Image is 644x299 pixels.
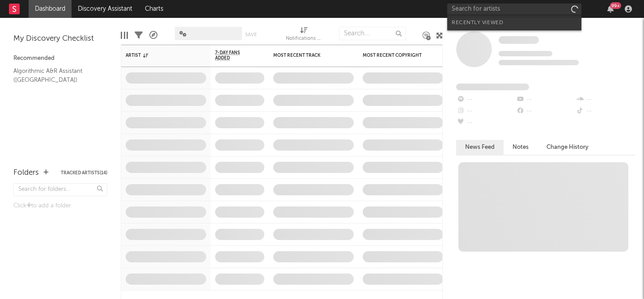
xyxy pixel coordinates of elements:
button: Tracked Artists(14) [61,171,107,175]
div: Folders [13,168,39,178]
div: Recommended [13,53,107,64]
div: Most Recent Copyright [363,53,430,58]
div: Recently Viewed [452,17,577,28]
a: Algorithmic A&R Assistant ([GEOGRAPHIC_DATA]) [13,66,98,84]
div: Artist [126,53,193,58]
div: A&R Pipeline [149,22,157,48]
div: Click to add a folder. [13,201,107,211]
button: Change History [538,140,597,155]
div: -- [456,105,516,117]
div: -- [576,105,635,117]
div: 99 + [610,2,621,9]
div: -- [456,94,516,105]
span: 7-Day Fans Added [215,50,251,61]
button: 99+ [607,5,614,13]
span: Some Artist [499,36,539,44]
input: Search for artists [447,4,581,15]
span: Tracking Since: [DATE] [499,51,552,56]
div: Filters [135,22,143,48]
button: News Feed [456,140,504,155]
span: 0 fans last week [499,60,579,65]
div: Edit Columns [121,22,128,48]
div: Most Recent Track [273,53,340,58]
input: Search... [339,27,406,40]
div: My Discovery Checklist [13,34,107,44]
button: Notes [504,140,538,155]
span: Fans Added by Platform [456,84,529,90]
a: Some Artist [499,36,539,45]
div: Notifications (Artist) [286,34,322,44]
input: Search for folders... [13,183,107,196]
div: -- [576,94,635,105]
div: -- [516,105,575,117]
div: -- [456,117,516,129]
div: Notifications (Artist) [286,22,322,48]
div: -- [516,94,575,105]
button: Save [245,32,257,37]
